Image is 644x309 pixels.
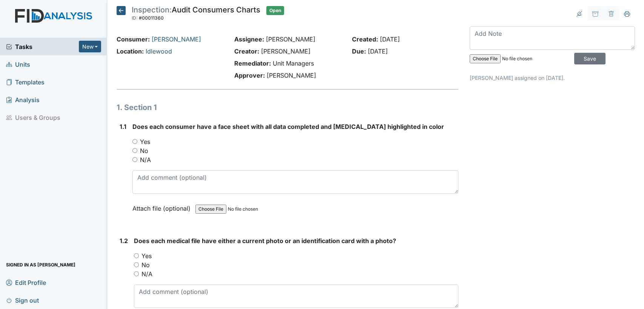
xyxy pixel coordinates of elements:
[146,47,172,55] a: Idlewood
[141,251,152,260] label: Yes
[132,157,137,162] input: N/A
[132,148,137,153] input: No
[141,260,150,269] label: No
[132,139,137,144] input: Yes
[120,236,128,245] label: 1.2
[352,47,366,55] strong: Due:
[380,35,400,43] span: [DATE]
[352,35,378,43] strong: Created:
[6,76,45,88] span: Templates
[132,15,138,21] span: ID:
[117,35,150,43] strong: Consumer:
[234,72,265,79] strong: Approver:
[132,5,172,14] span: Inspection:
[6,58,30,70] span: Units
[140,146,148,155] label: No
[234,47,259,55] strong: Creator:
[141,269,152,278] label: N/A
[134,262,139,267] input: No
[266,35,315,43] span: [PERSON_NAME]
[132,200,194,213] label: Attach file (optional)
[6,259,75,271] span: Signed in as [PERSON_NAME]
[234,35,264,43] strong: Assignee:
[132,123,444,130] span: Does each consumer have a face sheet with all data completed and [MEDICAL_DATA] highlighted in color
[134,253,139,258] input: Yes
[134,271,139,276] input: N/A
[6,277,46,288] span: Edit Profile
[470,74,635,82] p: [PERSON_NAME] assigned on [DATE].
[79,41,101,52] button: New
[273,60,314,67] span: Unit Managers
[120,122,126,131] label: 1.1
[574,53,606,64] input: Save
[266,6,284,15] span: Open
[140,155,151,164] label: N/A
[152,35,201,43] a: [PERSON_NAME]
[117,47,144,55] strong: Location:
[6,42,79,51] a: Tasks
[368,47,388,55] span: [DATE]
[267,72,316,79] span: [PERSON_NAME]
[234,60,271,67] strong: Remediator:
[132,6,260,23] div: Audit Consumers Charts
[140,137,150,146] label: Yes
[6,94,40,106] span: Analysis
[139,15,164,21] span: #00011360
[6,294,39,306] span: Sign out
[134,237,396,245] span: Does each medical file have either a current photo or an identification card with a photo?
[117,102,458,113] h1: 1. Section 1
[261,47,310,55] span: [PERSON_NAME]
